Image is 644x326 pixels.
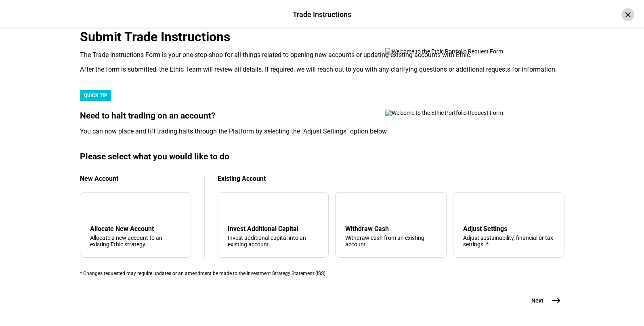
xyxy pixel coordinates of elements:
[293,9,351,20] div: Trade Instructions
[80,175,191,182] div: New Account
[80,271,564,276] div: * Changes requested may require updates or an amendment be made to the Investment Strategy Statem...
[347,204,357,214] mat-icon: arrow_upward
[80,90,111,101] div: QUICK TIP
[385,110,531,116] img: Welcome to the Ethic Portfolio Request Form
[92,204,101,214] mat-icon: add
[531,296,543,305] span: Next
[229,204,239,214] mat-icon: arrow_downward
[218,175,564,182] div: Existing Account
[345,235,436,248] div: Withdraw cash from an existing account.
[385,48,531,55] img: Welcome to the Ethic Portfolio Request Form
[522,292,564,309] button: Next
[463,235,554,248] div: Adjust sustainability, financial or tax settings. *
[463,225,554,233] div: Adjust Settings
[552,296,561,305] mat-icon: east
[80,51,564,59] div: The Trade Instructions Form is your one-stop-shop for all things related to opening new accounts ...
[228,235,319,248] div: Invest additional capital into an existing account.
[90,225,181,233] div: Allocate New Account
[80,152,564,162] div: Please select what you would like to do
[621,8,634,21] div: ×
[463,202,476,215] mat-icon: tune
[80,111,564,121] div: Need to halt trading on an account?
[80,29,564,44] div: Submit Trade Instructions
[228,225,319,233] div: Invest Additional Capital
[345,225,436,233] div: Withdraw Cash
[80,66,564,74] div: After the form is submitted, the Ethic Team will review all details. If required, we will reach o...
[90,235,181,248] div: Allocate a new account to an existing Ethic strategy.
[80,127,564,135] div: You can now place and lift trading halts through the Platform by selecting the "Adjust Settings" ...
